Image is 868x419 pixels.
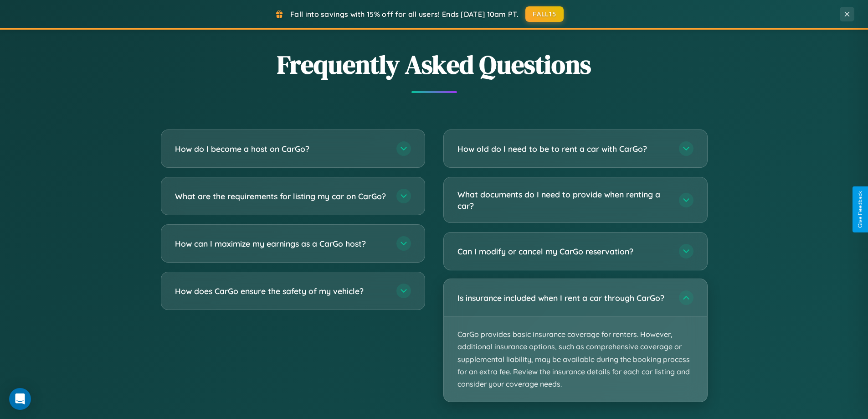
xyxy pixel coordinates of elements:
h3: What documents do I need to provide when renting a car? [457,189,670,211]
div: Give Feedback [857,191,863,228]
h3: Can I modify or cancel my CarGo reservation? [457,246,670,257]
h3: What are the requirements for listing my car on CarGo? [175,191,387,202]
button: FALL15 [525,6,564,22]
h3: How old do I need to be to rent a car with CarGo? [457,143,670,155]
div: Open Intercom Messenger [9,388,31,410]
p: CarGo provides basic insurance coverage for renters. However, additional insurance options, such ... [444,317,707,402]
h3: How do I become a host on CarGo? [175,143,387,155]
h3: Is insurance included when I rent a car through CarGo? [457,292,670,304]
h2: Frequently Asked Questions [161,47,708,82]
span: Fall into savings with 15% off for all users! Ends [DATE] 10am PT. [290,10,519,19]
h3: How does CarGo ensure the safety of my vehicle? [175,285,387,297]
h3: How can I maximize my earnings as a CarGo host? [175,238,387,249]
